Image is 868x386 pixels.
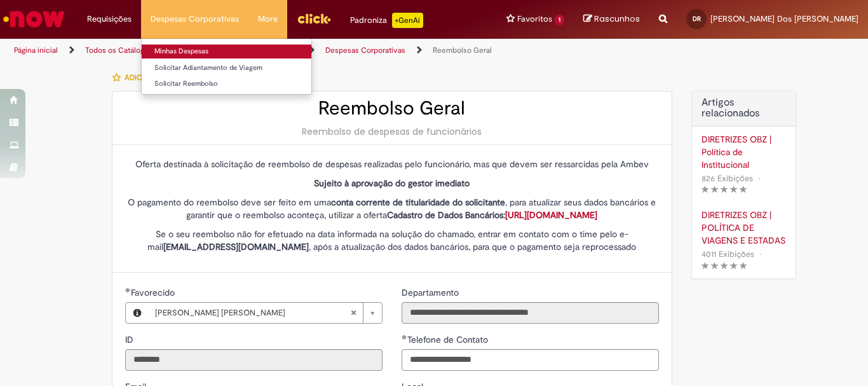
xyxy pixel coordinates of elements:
[402,286,461,299] label: Somente leitura - Departamento
[125,72,216,83] span: Adicionar a Favoritos
[125,158,659,170] p: Oferta destinada à solicitação de reembolso de despesas realizadas pelo funcionário, mas que deve...
[387,209,597,221] strong: Cadastro de Dados Bancários:
[126,303,149,323] button: Favorecido, Visualizar este registro Denison Ribeiro
[555,15,564,25] span: 1
[594,13,640,25] span: Rascunhos
[702,97,786,120] h3: Artigos relacionados
[583,13,640,25] a: Rascunhos
[125,334,136,345] span: Somente leitura - ID
[392,13,423,28] p: +GenAi
[756,170,763,187] span: •
[757,245,764,263] span: •
[702,249,754,259] span: 4011 Exibições
[517,13,552,25] span: Favoritos
[402,302,659,324] input: Departamento
[14,45,58,55] a: Página inicial
[87,13,132,25] span: Requisições
[125,333,136,346] label: Somente leitura - ID
[125,287,131,293] span: Obrigatório Preenchido
[10,39,569,62] ul: Trilhas de página
[1,6,67,32] img: ServiceNow
[142,77,311,91] a: Solicitar Reembolso
[125,98,659,119] h2: Reembolso Geral
[407,334,491,345] span: Telefone de Contato
[163,241,309,252] strong: [EMAIL_ADDRESS][DOMAIN_NAME]
[125,196,659,221] p: O pagamento do reembolso deve ser feito em uma , para atualizar seus dados bancários e garantir q...
[142,61,311,75] a: Solicitar Adiantamento de Viagem
[125,228,659,253] p: Se o seu reembolso não for efetuado na data informada na solução do chamado, entrar em contato co...
[702,209,786,247] a: DIRETRIZES OBZ | POLÍTICA DE VIAGENS E ESTADAS
[693,15,701,23] span: DR
[402,334,407,340] span: Obrigatório Preenchido
[131,287,177,298] span: Necessários - Favorecido
[151,13,239,25] span: Despesas Corporativas
[85,45,153,55] a: Todos os Catálogos
[258,13,278,25] span: More
[331,196,505,208] strong: conta corrente de titularidade do solicitante
[505,209,597,221] a: [URL][DOMAIN_NAME]
[702,173,753,184] span: 826 Exibições
[314,177,470,189] strong: Sujeito à aprovação do gestor imediato
[155,303,350,323] span: [PERSON_NAME] [PERSON_NAME]
[433,45,492,55] a: Reembolso Geral
[702,133,786,171] a: DIRETRIZES OBZ | Política de Institucional
[325,45,405,55] a: Despesas Corporativas
[402,287,461,298] span: Somente leitura - Departamento
[125,125,659,138] div: Reembolso de despesas de funcionários
[149,303,382,323] a: [PERSON_NAME] [PERSON_NAME]Limpar campo Favorecido
[402,349,659,371] input: Telefone de Contato
[350,13,423,28] div: Padroniza
[142,45,311,59] a: Minhas Despesas
[297,9,331,28] img: click_logo_yellow_360x200.png
[344,303,363,323] abbr: Limpar campo Favorecido
[112,64,223,91] button: Adicionar a Favoritos
[141,38,312,95] ul: Despesas Corporativas
[710,13,858,24] span: [PERSON_NAME] Dos [PERSON_NAME]
[125,349,383,371] input: ID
